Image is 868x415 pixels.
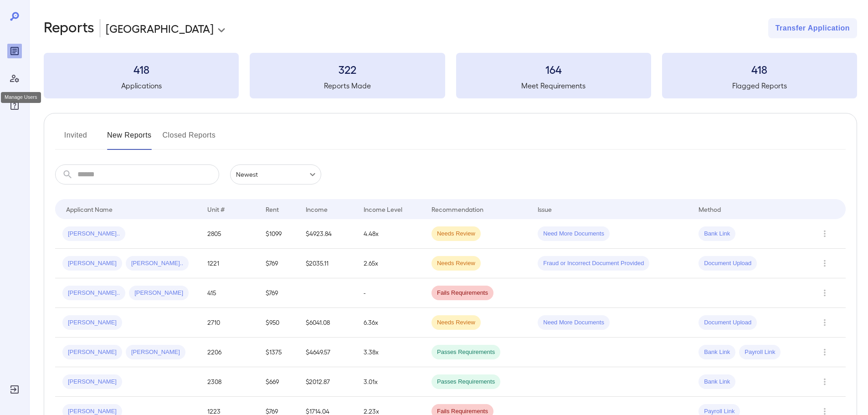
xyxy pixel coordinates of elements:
[44,80,239,91] h5: Applications
[258,278,298,308] td: $769
[298,308,356,338] td: $6041.08
[431,318,481,327] span: Needs Review
[356,338,424,367] td: 3.38x
[163,128,216,150] button: Closed Reports
[62,259,122,268] span: [PERSON_NAME]
[364,204,402,215] div: Income Level
[306,204,328,215] div: Income
[817,315,832,330] button: Row Actions
[699,378,735,386] span: Bank Link
[266,204,280,215] div: Rent
[250,62,445,77] h3: 322
[699,318,757,327] span: Document Upload
[817,286,832,300] button: Row Actions
[107,128,152,150] button: New Reports
[298,249,356,278] td: $2035.11
[431,289,493,297] span: Fails Requirements
[456,62,651,77] h3: 164
[699,204,721,215] div: Method
[662,80,857,91] h5: Flagged Reports
[817,226,832,241] button: Row Actions
[126,259,189,268] span: [PERSON_NAME]..
[431,378,500,386] span: Passes Requirements
[66,204,113,215] div: Applicant Name
[356,249,424,278] td: 2.65x
[230,164,321,184] div: Newest
[200,367,258,397] td: 2308
[258,338,298,367] td: $1375
[200,338,258,367] td: 2206
[62,318,122,327] span: [PERSON_NAME]
[699,348,735,357] span: Bank Link
[200,278,258,308] td: 415
[200,219,258,249] td: 2805
[356,278,424,308] td: -
[7,71,22,86] div: Manage Users
[250,80,445,91] h5: Reports Made
[662,62,857,77] h3: 418
[817,345,832,359] button: Row Actions
[62,348,122,357] span: [PERSON_NAME]
[200,249,258,278] td: 1221
[62,289,125,297] span: [PERSON_NAME]..
[538,230,610,238] span: Need More Documents
[298,338,356,367] td: $4649.57
[258,249,298,278] td: $769
[55,128,96,150] button: Invited
[258,308,298,338] td: $950
[7,98,22,113] div: FAQ
[207,204,225,215] div: Unit #
[298,219,356,249] td: $4923.84
[538,259,649,268] span: Fraud or Incorrect Document Provided
[258,367,298,397] td: $669
[126,348,185,357] span: [PERSON_NAME]
[431,230,481,238] span: Needs Review
[817,374,832,389] button: Row Actions
[106,21,214,36] p: [GEOGRAPHIC_DATA]
[699,259,757,268] span: Document Upload
[739,348,781,357] span: Payroll Link
[538,318,610,327] span: Need More Documents
[44,18,94,38] h2: Reports
[356,367,424,397] td: 3.01x
[431,259,481,268] span: Needs Review
[298,367,356,397] td: $2012.87
[768,18,857,38] button: Transfer Application
[7,382,22,397] div: Log Out
[356,308,424,338] td: 6.36x
[44,62,239,77] h3: 418
[431,204,483,215] div: Recommendation
[431,348,500,357] span: Passes Requirements
[699,230,735,238] span: Bank Link
[7,44,22,58] div: Reports
[356,219,424,249] td: 4.48x
[62,378,122,386] span: [PERSON_NAME]
[129,289,189,297] span: [PERSON_NAME]
[44,53,857,98] summary: 418Applications322Reports Made164Meet Requirements418Flagged Reports
[258,219,298,249] td: $1099
[456,80,651,91] h5: Meet Requirements
[538,204,552,215] div: Issue
[200,308,258,338] td: 2710
[62,230,125,238] span: [PERSON_NAME]..
[1,92,41,103] div: Manage Users
[817,256,832,271] button: Row Actions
